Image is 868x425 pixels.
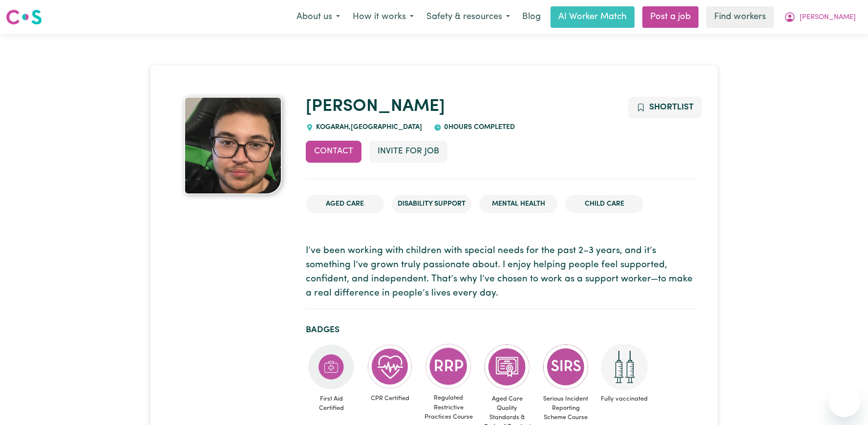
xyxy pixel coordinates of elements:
[479,195,557,213] li: Mental Health
[484,343,530,390] img: CS Academy: Aged Care Quality Standards & Code of Conduct course completed
[306,141,361,162] button: Contact
[778,7,862,27] button: My Account
[308,343,355,390] img: Care and support worker has completed First Aid Certification
[172,97,294,194] a: Biplov's profile picture'
[706,6,774,28] a: Find workers
[306,244,696,300] p: I’ve been working with children with special needs for the past 2–3 years, and it’s something I’v...
[306,325,696,335] h2: Badges
[550,6,635,28] a: AI Worker Match
[649,103,694,111] span: Shortlist
[516,6,547,28] a: Blog
[425,343,472,390] img: CS Academy: Regulated Restrictive Practices course completed
[346,7,420,27] button: How it works
[642,6,699,28] a: Post a job
[542,343,589,390] img: CS Academy: Serious Incident Reporting Scheme course completed
[369,141,447,162] button: Invite for Job
[6,6,42,28] a: Careseekers logo
[306,195,384,213] li: Aged Care
[306,390,357,417] span: First Aid Certified
[599,390,650,407] span: Fully vaccinated
[628,97,702,118] button: Add to shortlist
[290,7,346,27] button: About us
[392,195,471,213] li: Disability Support
[420,7,516,27] button: Safety & resources
[364,390,415,407] span: CPR Certified
[366,343,413,390] img: Care and support worker has completed CPR Certification
[565,195,643,213] li: Child care
[800,12,856,23] span: [PERSON_NAME]
[306,98,445,115] a: [PERSON_NAME]
[314,124,422,131] span: KOGARAH , [GEOGRAPHIC_DATA]
[184,97,282,194] img: Biplov
[829,386,860,417] iframe: Button to launch messaging window
[601,343,648,390] img: Care and support worker has received 2 doses of COVID-19 vaccine
[442,124,515,131] span: 0 hours completed
[6,8,42,26] img: Careseekers logo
